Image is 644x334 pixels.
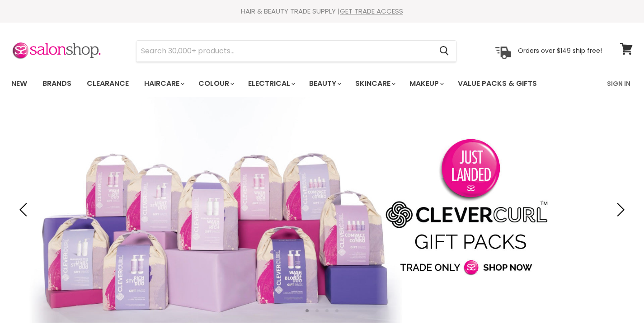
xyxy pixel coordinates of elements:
[335,309,338,312] li: Page dot 4
[192,74,240,93] a: Colour
[315,309,319,312] li: Page dot 2
[136,40,456,62] form: Product
[16,201,34,219] button: Previous
[610,201,628,219] button: Next
[136,41,432,61] input: Search
[602,74,636,93] a: Sign In
[5,71,573,97] ul: Main menu
[5,74,34,93] a: New
[36,74,78,93] a: Brands
[348,74,401,93] a: Skincare
[302,74,347,93] a: Beauty
[451,74,544,93] a: Value Packs & Gifts
[137,74,190,93] a: Haircare
[518,47,602,55] p: Orders over $149 ship free!
[432,41,456,61] button: Search
[340,6,403,16] a: GET TRADE ACCESS
[306,309,309,312] li: Page dot 1
[325,309,329,312] li: Page dot 3
[403,74,449,93] a: Makeup
[80,74,136,93] a: Clearance
[241,74,301,93] a: Electrical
